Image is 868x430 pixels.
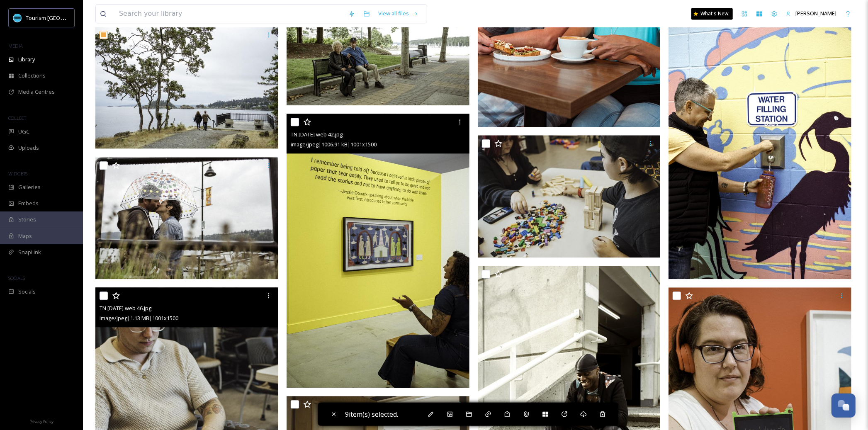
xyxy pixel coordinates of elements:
[287,114,469,388] img: TN Aug 2024 web 42.jpg
[291,131,343,138] span: TN [DATE] web 42.jpg
[291,141,377,148] span: image/jpeg | 1006.91 kB | 1001 x 1500
[374,5,423,22] a: View all files
[478,135,661,257] img: TN Aug 2024 web 45.jpg
[345,410,399,419] span: 9 item(s) selected.
[18,144,39,152] span: Uploads
[100,304,151,312] span: TN [DATE] web 46.jpg
[95,27,278,148] img: TN Aug 2024 prt 68.jpg
[26,14,100,22] span: Tourism [GEOGRAPHIC_DATA]
[782,5,841,22] a: [PERSON_NAME]
[691,8,733,19] a: What's New
[29,419,53,424] span: Privacy Policy
[8,115,26,121] span: COLLECT
[8,43,23,49] span: MEDIA
[29,416,53,426] a: Privacy Policy
[100,314,178,322] span: image/jpeg | 1.13 MB | 1001 x 1500
[669,5,851,279] img: TN Aug 2024 web 35.jpg
[832,394,856,418] button: Open Chat
[18,199,39,207] span: Embeds
[13,14,22,22] img: tourism_nanaimo_logo.jpeg
[18,56,35,63] span: Library
[95,157,278,279] img: TN Aug 2024 prt 84.jpg
[18,288,36,296] span: Socials
[18,72,46,80] span: Collections
[8,170,27,177] span: WIDGETS
[18,128,29,136] span: UGC
[18,216,36,224] span: Stories
[18,183,41,191] span: Galleries
[18,248,41,256] span: SnapLink
[18,88,55,96] span: Media Centres
[115,5,344,23] input: Search your library
[8,275,25,281] span: SOCIALS
[18,232,32,240] span: Maps
[795,10,836,17] span: [PERSON_NAME]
